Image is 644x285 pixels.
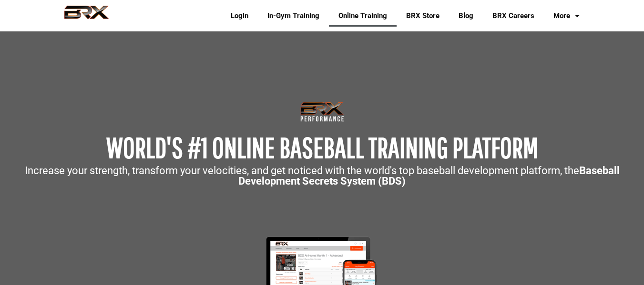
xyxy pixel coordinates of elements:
[544,5,589,27] a: More
[5,166,639,187] p: Increase your strength, transform your velocities, and get noticed with the world's top baseball ...
[397,5,449,27] a: BRX Store
[106,131,538,164] span: WORLD'S #1 ONLINE BASEBALL TRAINING PLATFORM
[214,5,589,27] div: Navigation Menu
[55,5,118,26] img: BRX Performance
[299,100,346,124] img: Transparent-Black-BRX-Logo-White-Performance
[449,5,483,27] a: Blog
[221,5,258,27] a: Login
[329,5,397,27] a: Online Training
[483,5,544,27] a: BRX Careers
[258,5,329,27] a: In-Gym Training
[238,165,620,187] strong: Baseball Development Secrets System (BDS)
